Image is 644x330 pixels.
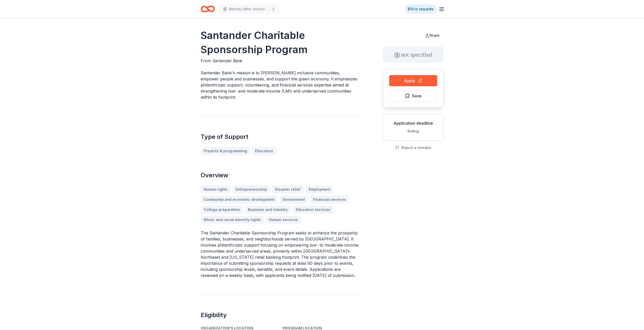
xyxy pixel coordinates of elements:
[395,145,431,151] button: Report a mistake
[229,6,269,12] span: Before/ After School Program
[219,4,280,14] button: Before/ After School Program
[429,33,440,37] span: Share
[383,47,444,63] div: not specified
[201,70,359,100] p: Santander Bank's mission is to [PERSON_NAME] inclusive communities, empower people and businesses...
[387,120,439,126] div: Application deadline
[201,3,215,15] a: Home
[201,311,359,319] h2: Eligibility
[405,5,437,14] a: $10 in rewards
[201,28,359,57] h1: Santander Charitable Sponsorship Program
[201,171,359,179] h2: Overview
[389,75,437,86] button: Apply
[387,128,439,134] div: Rolling
[421,30,444,40] button: Share
[412,93,422,99] span: Save
[212,58,242,63] span: Santander Bank
[389,90,437,101] button: Save
[252,147,276,155] a: Education
[201,58,359,64] div: From
[201,133,359,141] h2: Type of Support
[201,230,359,278] p: The Santander Charitable Sponsorship Program seeks to enhance the prosperity of families, busines...
[201,147,250,155] a: Projects & programming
